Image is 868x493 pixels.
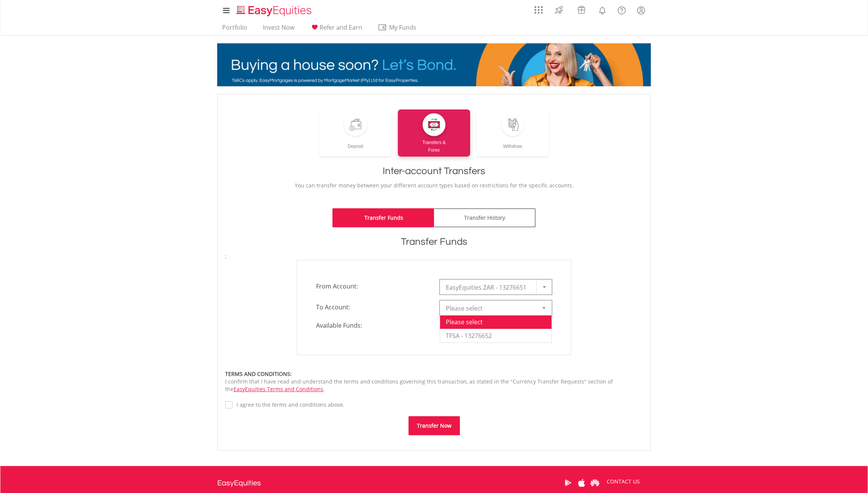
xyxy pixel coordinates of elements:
[593,2,612,17] a: Notifications
[234,385,323,393] a: EasyEquities Terms and Conditions
[575,4,588,16] img: vouchers-v2.svg
[398,109,471,157] a: Transfers &Forex
[310,321,434,330] span: Available Funds:
[219,24,250,35] a: Portfolio
[310,300,434,314] span: To Account:
[225,182,643,189] p: You can transfer money between your different account types based on restrictions for the specifi...
[534,6,543,14] img: grid-menu-icon.svg
[631,2,651,19] a: My Profile
[553,4,565,16] img: thrive-v2.svg
[234,2,315,17] a: Home page
[320,23,362,32] span: Refer and Earn
[476,109,549,157] a: Withdraw
[307,24,365,35] a: Refer and Earn
[235,5,315,17] img: EasyEquities_Logo.png
[378,22,428,32] span: My Funds
[225,235,643,249] h1: Transfer Funds
[319,136,392,150] div: Deposit
[260,24,297,35] a: Invest Now
[233,401,345,409] label: I agree to the terms and conditions above.
[225,370,643,393] div: I confirm that I have read and understand the terms and conditions governing this transaction, as...
[446,301,534,316] span: Please select
[225,164,643,178] h1: Inter-account Transfers
[319,109,392,157] a: Deposit
[332,208,434,227] a: Transfer Funds
[476,136,549,150] div: Withdraw
[446,280,534,295] span: EasyEquities ZAR - 13276651
[529,2,548,14] a: AppsGrid
[434,208,536,227] a: Transfer History
[440,329,552,342] li: TFSA - 13276652
[440,315,552,329] li: Please select
[225,252,643,435] form: ;
[601,471,645,492] a: CONTACT US
[217,43,651,86] img: EasyMortage Promotion Banner
[570,2,593,16] a: Vouchers
[409,416,460,435] button: Transfer Now
[612,2,631,17] a: FAQ's and Support
[310,279,434,293] span: From Account:
[398,136,471,154] div: Transfers & Forex
[225,370,643,378] div: TERMS AND CONDITIONS:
